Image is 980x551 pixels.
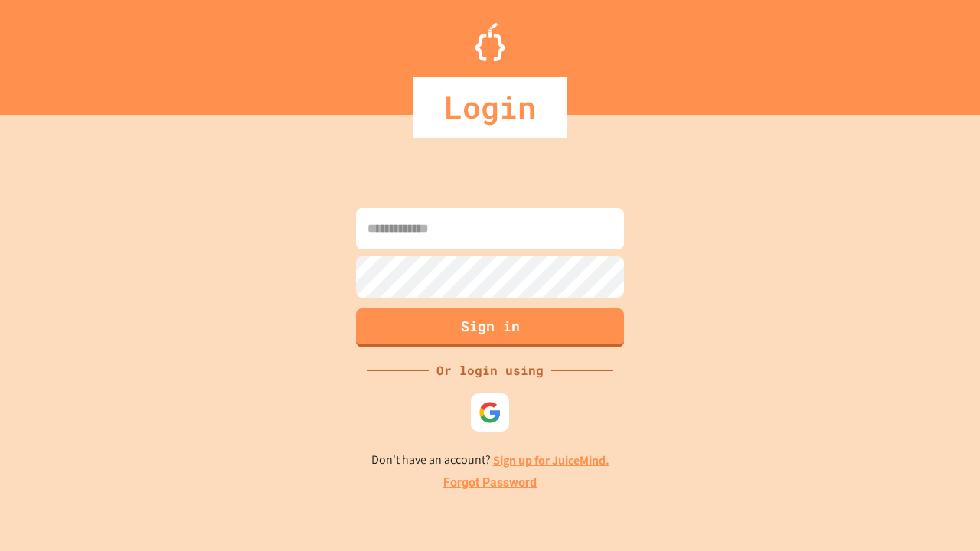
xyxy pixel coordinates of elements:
[493,452,609,468] a: Sign up for JuiceMind.
[479,401,501,424] img: google-icon.svg
[413,77,567,138] div: Login
[356,308,624,347] button: Sign in
[429,361,551,380] div: Or login using
[371,451,609,470] p: Don't have an account?
[475,23,505,61] img: Logo.svg
[443,474,537,492] a: Forgot Password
